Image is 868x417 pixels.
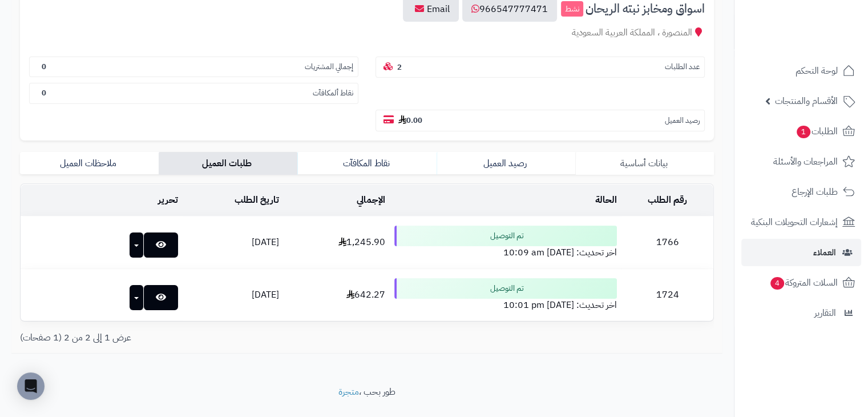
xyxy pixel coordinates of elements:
[183,185,284,216] td: تاريخ الطلب
[183,269,284,321] td: [DATE]
[42,87,46,98] b: 0
[621,185,713,216] td: رقم الطلب
[20,152,159,175] a: ملاحظات العميل
[21,185,183,216] td: تحرير
[797,126,811,139] span: 1
[741,239,861,266] a: العملاء
[29,26,705,39] div: المنصورة ، المملكة العربية السعودية
[621,216,713,268] td: 1766
[751,214,838,230] span: إشعارات التحويلات البنكية
[814,305,836,321] span: التقارير
[42,61,46,72] b: 0
[297,152,436,175] a: نقاط المكافآت
[741,178,861,206] a: طلبات الإرجاع
[17,372,45,400] div: Open Intercom Messenger
[284,269,389,321] td: 642.27
[741,209,861,236] a: إشعارات التحويلات البنكية
[284,216,389,268] td: 1,245.90
[338,385,359,399] a: متجرة
[741,299,861,327] a: التقارير
[741,57,861,85] a: لوحة التحكم
[665,115,700,126] small: رصيد العميل
[773,154,838,170] span: المراجعات والأسئلة
[561,1,583,17] small: نشط
[796,63,838,79] span: لوحة التحكم
[390,185,622,216] td: الحالة
[769,275,838,291] span: السلات المتروكة
[586,2,705,15] span: اسواق ومخابز نبته الريحان
[183,216,284,268] td: [DATE]
[790,26,857,50] img: logo-2.png
[775,93,838,109] span: الأقسام والمنتجات
[437,152,575,175] a: رصيد العميل
[741,269,861,296] a: السلات المتروكة4
[792,184,838,200] span: طلبات الإرجاع
[741,148,861,175] a: المراجعات والأسئلة
[665,62,700,73] small: عدد الطلبات
[621,269,713,321] td: 1724
[11,331,367,344] div: عرض 1 إلى 2 من 2 (1 صفحات)
[394,226,617,246] div: تم التوصيل
[390,216,622,268] td: اخر تحديث: [DATE] 10:09 am
[813,244,836,260] span: العملاء
[770,277,785,290] span: 4
[796,123,838,139] span: الطلبات
[284,185,389,216] td: الإجمالي
[397,62,402,73] b: 2
[305,62,353,73] small: إجمالي المشتريات
[741,118,861,145] a: الطلبات1
[390,269,622,321] td: اخر تحديث: [DATE] 10:01 pm
[159,152,297,175] a: طلبات العميل
[398,115,422,126] b: 0.00
[313,88,353,99] small: نقاط ألمكافآت
[575,152,714,175] a: بيانات أساسية
[394,278,617,299] div: تم التوصيل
